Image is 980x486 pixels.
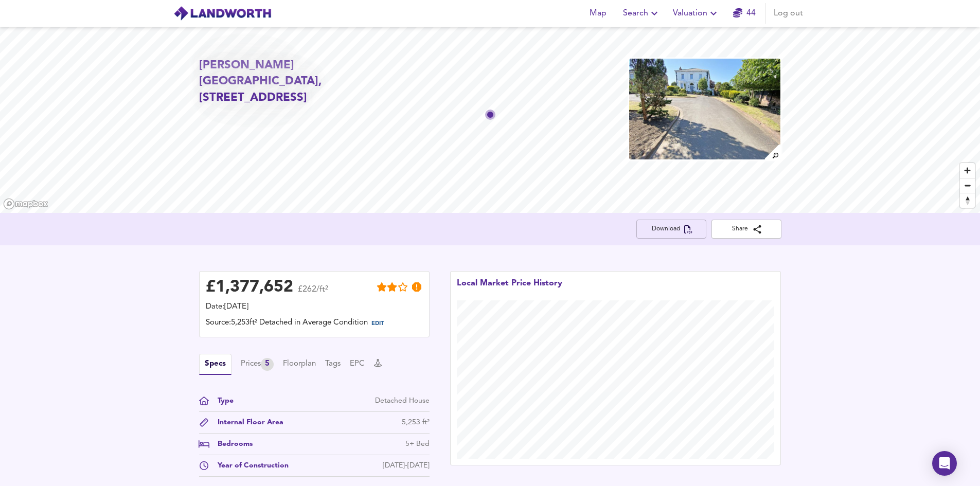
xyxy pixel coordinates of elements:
[209,395,234,406] div: Type
[241,358,274,371] div: Prices
[711,220,781,239] button: Share
[405,439,430,449] div: 5+ Bed
[206,301,423,313] div: Date: [DATE]
[623,6,661,21] span: Search
[960,163,975,178] button: Zoom in
[199,58,385,106] h2: [PERSON_NAME][GEOGRAPHIC_DATA], [STREET_ADDRESS]
[173,6,272,21] img: logo
[728,3,761,24] button: 44
[636,220,706,239] button: Download
[209,460,289,471] div: Year of Construction
[209,439,253,449] div: Bedrooms
[261,358,274,371] div: 5
[774,6,803,21] span: Log out
[325,358,341,370] button: Tags
[619,3,665,24] button: Search
[582,3,615,24] button: Map
[586,6,611,21] span: Map
[402,417,430,428] div: 5,253 ft²
[763,143,781,161] img: search
[733,6,756,21] a: 44
[383,460,430,471] div: [DATE]-[DATE]
[371,321,384,327] span: EDIT
[960,193,975,208] button: Reset bearing to north
[209,417,283,428] div: Internal Floor Area
[206,317,423,331] div: Source: 5,253ft² Detached in Average Condition
[645,224,698,235] span: Download
[673,6,720,21] span: Valuation
[457,278,562,300] div: Local Market Price History
[628,58,781,160] img: property
[350,358,365,370] button: EPC
[720,224,773,235] span: Share
[375,395,430,406] div: Detached House
[3,198,48,210] a: Mapbox homepage
[770,3,807,24] button: Log out
[669,3,724,24] button: Valuation
[960,178,975,193] button: Zoom out
[283,358,316,370] button: Floorplan
[241,358,274,371] button: Prices5
[199,354,231,375] button: Specs
[206,280,293,295] div: £ 1,377,652
[298,285,328,300] span: £262/ft²
[960,178,975,193] span: Zoom out
[932,451,957,476] div: Open Intercom Messenger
